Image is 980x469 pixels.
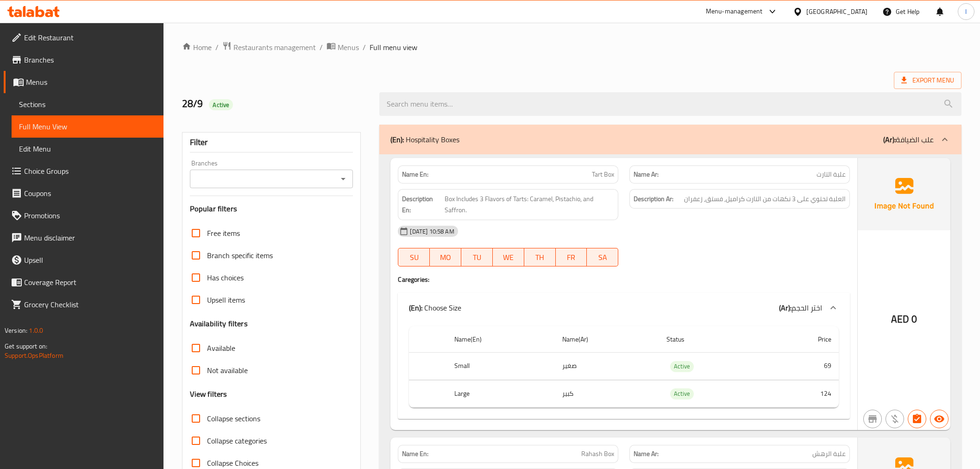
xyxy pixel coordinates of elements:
[447,353,555,380] th: Small
[398,275,849,284] h4: Caregories:
[370,42,417,53] span: Full menu view
[555,326,659,353] th: Name(Ar)
[215,42,219,53] li: /
[858,158,950,230] img: Ae5nvW7+0k+MAAAAAElFTkSuQmCC
[207,457,258,469] span: Collapse Choices
[4,271,163,293] a: Coverage Report
[461,248,493,266] button: TU
[207,250,273,261] span: Branch specific items
[886,410,904,428] button: Purchased item
[817,170,846,179] span: علبة التارت
[863,410,882,428] button: Not branch specific item
[891,310,909,328] span: AED
[207,294,245,305] span: Upsell items
[24,210,156,221] span: Promotions
[24,165,156,177] span: Choice Groups
[398,323,849,419] div: (En): Hospitality Boxes(Ar):علب الضيافة
[209,101,233,109] span: Active
[182,42,212,53] a: Home
[190,133,353,152] div: Filter
[207,413,260,424] span: Collapse sections
[12,93,163,115] a: Sections
[670,361,694,372] div: Active
[398,248,430,266] button: SU
[908,410,926,428] button: Has choices
[190,389,227,399] h3: View filters
[12,138,163,160] a: Edit Menu
[182,97,369,111] h2: 28/9
[24,54,156,65] span: Branches
[402,170,428,179] strong: Name En:
[670,388,694,399] div: Active
[390,134,459,145] p: Hospitality Boxes
[587,248,618,266] button: SA
[556,248,587,266] button: FR
[12,115,163,138] a: Full Menu View
[19,121,156,132] span: Full Menu View
[402,449,428,459] strong: Name En:
[182,41,961,53] nav: breadcrumb
[19,99,156,110] span: Sections
[792,301,822,315] span: اختر الحجم
[493,248,524,266] button: WE
[209,99,233,110] div: Active
[207,228,240,239] span: Free items
[207,365,248,376] span: Not available
[5,340,47,352] span: Get support on:
[684,193,846,205] span: العلبة تحتوي على 3 نكهات من التارت كراميل, فستق, زعفران
[555,380,659,407] td: كبير
[379,125,961,154] div: (En): Hospitality Boxes(Ar):علب الضيافة
[965,6,967,17] span: I
[4,293,163,316] a: Grocery Checklist
[4,49,163,71] a: Branches
[409,326,838,408] table: choices table
[528,251,552,264] span: TH
[4,227,163,249] a: Menu disclaimer
[190,203,353,214] h3: Popular filters
[233,42,316,53] span: Restaurants management
[706,6,763,17] div: Menu-management
[806,6,867,17] div: [GEOGRAPHIC_DATA]
[409,302,461,313] p: Choose Size
[465,251,489,264] span: TU
[4,249,163,271] a: Upsell
[591,251,615,264] span: SA
[4,71,163,93] a: Menus
[320,42,323,53] li: /
[496,251,521,264] span: WE
[402,251,426,264] span: SU
[779,301,792,315] b: (Ar):
[398,293,849,323] div: (En): Choose Size(Ar):اختر الحجم
[5,349,63,361] a: Support.OpsPlatform
[4,182,163,204] a: Coupons
[379,92,961,116] input: search
[29,324,43,336] span: 1.0.0
[766,353,839,380] td: 69
[24,232,156,243] span: Menu disclaimer
[766,380,839,407] td: 124
[24,277,156,288] span: Coverage Report
[406,227,458,236] span: [DATE] 10:58 AM
[555,353,659,380] td: صغير
[433,251,458,264] span: MO
[447,380,555,407] th: Large
[894,72,961,89] span: Export Menu
[670,388,694,399] span: Active
[4,160,163,182] a: Choice Groups
[24,32,156,43] span: Edit Restaurant
[390,133,404,146] b: (En):
[559,251,584,264] span: FR
[634,449,659,459] strong: Name Ar:
[207,272,244,283] span: Has choices
[883,133,896,146] b: (Ar):
[447,326,555,353] th: Name(En)
[445,193,614,216] span: Box Includes 3 Flavors of Tarts: Caramel, Pistachio, and Saffron.
[581,449,614,459] span: Rahash Box
[207,342,235,354] span: Available
[430,248,461,266] button: MO
[26,76,156,88] span: Menus
[222,41,316,53] a: Restaurants management
[24,254,156,266] span: Upsell
[19,143,156,154] span: Edit Menu
[766,326,839,353] th: Price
